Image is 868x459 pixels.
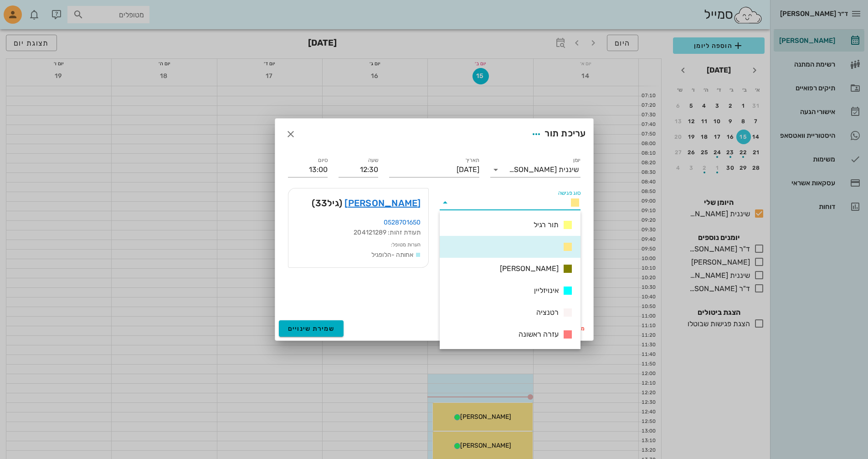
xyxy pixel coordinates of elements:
[519,329,559,340] span: עזרה ראשונה
[368,157,378,164] label: שעה
[528,126,586,142] div: עריכת תור
[536,307,559,318] span: רטנציה
[490,162,580,177] div: יומןשיננית [PERSON_NAME]
[509,166,579,174] div: שיננית [PERSON_NAME]
[534,219,559,230] span: תור רגיל
[315,198,328,209] span: 33
[312,196,342,210] span: (גיל )
[318,157,328,164] label: סיום
[573,157,580,164] label: יומן
[288,325,335,333] span: שמירת שינויים
[384,219,421,226] a: 0528701650
[296,228,421,238] div: תעודת זהות: 204121289
[500,263,559,274] span: [PERSON_NAME]
[371,251,413,259] span: אחותה -הלופגיל
[534,285,559,296] span: אינויזליין
[279,320,344,337] button: שמירת שינויים
[344,196,421,210] a: [PERSON_NAME]
[391,242,421,248] small: הערות מטופל:
[558,190,580,197] label: סוג פגישה
[288,294,566,303] label: שליחת תורים עתידיים בוואטסאפ
[465,157,479,164] label: תאריך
